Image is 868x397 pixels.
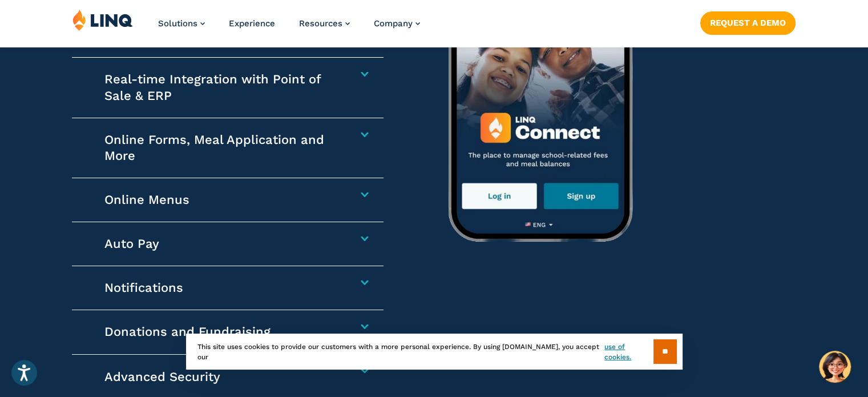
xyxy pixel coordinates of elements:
[186,334,683,370] div: This site uses cookies to provide our customers with a more personal experience. By using [DOMAIN...
[158,18,197,29] span: Solutions
[819,351,851,383] button: Hello, have a question? Let’s chat.
[158,18,205,29] a: Solutions
[72,9,133,31] img: LINQ | K‑12 Software
[374,18,413,29] span: Company
[104,324,340,340] h4: Donations and Fundraising
[700,11,796,34] a: Request a Demo
[104,280,340,296] h4: Notifications
[374,18,420,29] a: Company
[700,9,796,34] nav: Button Navigation
[104,192,340,208] h4: Online Menus
[299,18,342,29] span: Resources
[104,132,340,164] h4: Online Forms, Meal Application and More
[604,342,653,362] a: use of cookies.
[158,9,420,47] nav: Primary Navigation
[229,18,275,29] a: Experience
[104,236,340,252] h4: Auto Pay
[299,18,350,29] a: Resources
[104,71,340,103] h4: Real-time Integration with Point of Sale & ERP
